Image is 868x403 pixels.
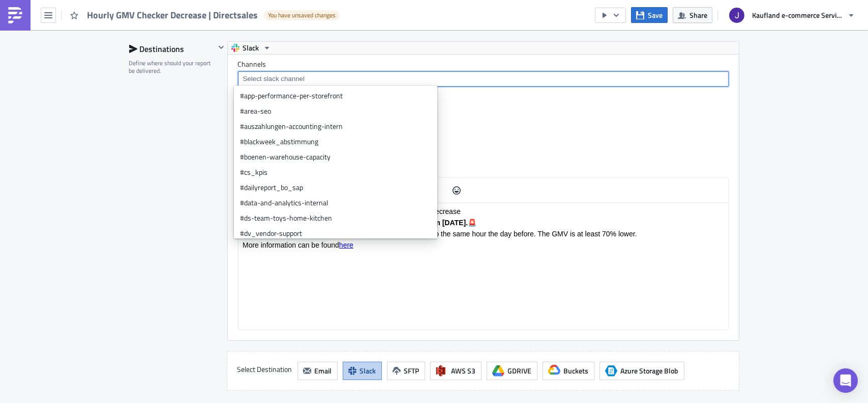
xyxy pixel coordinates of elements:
span: Slack [360,365,376,376]
div: #blackweek_abstimmung [240,137,431,147]
button: Slack [343,362,382,380]
iframe: Rich Text Area [238,203,728,330]
button: Emojis [448,183,465,198]
div: Destinations [129,41,215,57]
span: Slack [243,42,259,54]
div: #area-seo [240,106,431,116]
span: Email [315,365,332,376]
div: #data-and-analytics-internal [240,198,431,208]
div: #dv_vendor-support [240,228,431,238]
button: Share [673,7,712,23]
div: Define where should your report be delivered. [129,59,215,75]
span: Azure Storage Blob [621,365,679,376]
span: SFTP [404,365,420,376]
div: #boenen-warehouse-capacity [240,152,431,162]
button: Azure Storage BlobAzure Storage Blob [600,362,684,380]
span: Hourly GMV Checker Decrease | Directsales [87,9,259,21]
button: SFTP [387,362,425,380]
label: Message [238,145,729,154]
button: GDRIVE [487,362,537,380]
button: Hide content [215,41,227,53]
span: GDRIVE [508,365,532,376]
button: Kaufland e-commerce Services GmbH & Co. KG [723,4,860,26]
span: AWS S3 [452,365,476,376]
span: Buckets [564,365,589,376]
button: Slack [228,42,275,54]
button: Buckets [543,362,594,380]
ul: selectable options [234,86,437,238]
span: Save [648,10,663,20]
label: Select Destination [237,362,292,377]
button: Email [297,362,338,380]
span: Kaufland e-commerce Services GmbH & Co. KG [752,10,844,20]
div: #dailyreport_bo_sap [240,182,431,193]
span: Azure Storage Blob [605,365,617,377]
img: Avatar [728,7,745,24]
div: #app-performance-per-storefront [240,91,431,101]
div: #auszahlungen-accounting-intern [240,121,431,131]
label: Channels [238,60,729,69]
input: Select slack channel [241,74,725,84]
button: Save [631,7,668,23]
span: Share [690,10,707,20]
img: PushMetrics [7,7,23,23]
div: #cs_kpis [240,167,431,177]
button: AWS S3 [430,362,482,380]
div: Open Intercom Messenger [833,368,858,393]
span: You have unsaved changes [268,11,336,19]
div: #ds-team-toys-home-kitchen [240,213,431,223]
